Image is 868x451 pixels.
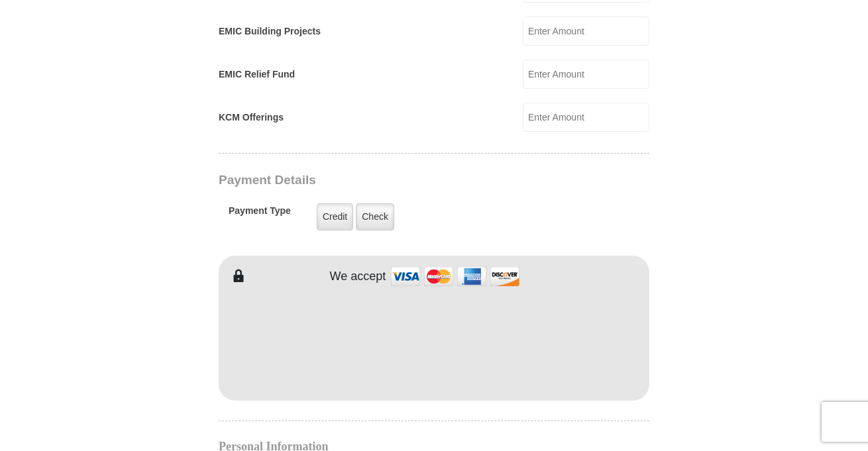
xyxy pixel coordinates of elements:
label: EMIC Building Projects [219,25,321,38]
label: KCM Offerings [219,111,284,125]
h4: We accept [330,270,386,284]
label: EMIC Relief Fund [219,68,295,81]
label: Credit [317,203,353,230]
input: Enter Amount [523,103,649,132]
label: Check [356,203,394,230]
input: Enter Amount [523,60,649,89]
h3: Payment Details [219,173,557,188]
img: credit cards accepted [389,262,521,291]
h5: Payment Type [229,205,291,223]
input: Enter Amount [523,17,649,46]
